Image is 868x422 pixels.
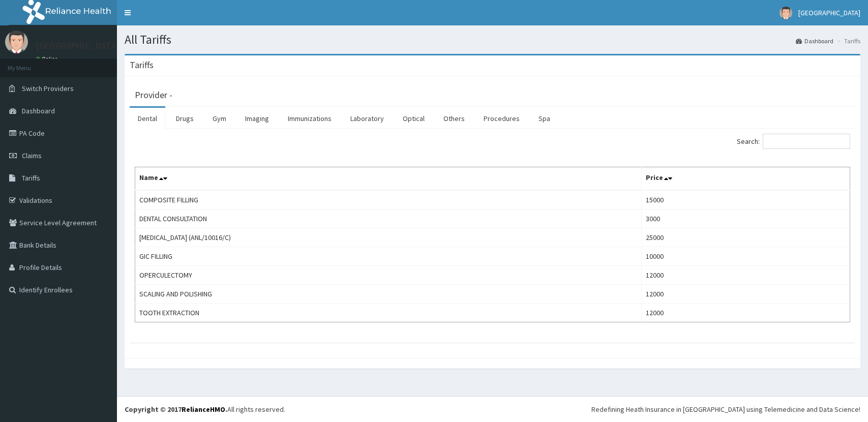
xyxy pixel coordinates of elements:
[763,134,850,149] input: Search:
[642,190,850,209] td: 15000
[780,7,792,19] img: User Image
[135,247,642,266] td: GIC FILLING
[125,405,227,414] strong: Copyright © 2017 .
[642,228,850,247] td: 25000
[22,106,55,115] span: Dashboard
[475,108,528,129] a: Procedures
[642,285,850,304] td: 12000
[36,55,60,63] a: Online
[237,108,277,129] a: Imaging
[204,108,234,129] a: Gym
[642,167,850,191] th: Price
[117,396,868,422] footer: All rights reserved.
[280,108,340,129] a: Immunizations
[125,33,860,46] h1: All Tariffs
[591,404,860,414] div: Redefining Heath Insurance in [GEOGRAPHIC_DATA] using Telemedicine and Data Science!
[395,108,433,129] a: Optical
[530,108,558,129] a: Spa
[642,209,850,228] td: 3000
[135,266,642,285] td: OPERCULECTOMY
[22,151,42,160] span: Claims
[135,304,642,322] td: TOOTH EXTRACTION
[834,37,860,45] li: Tariffs
[22,173,40,183] span: Tariffs
[135,228,642,247] td: [MEDICAL_DATA] (ANL/10016/C)
[796,37,833,45] a: Dashboard
[135,190,642,209] td: COMPOSITE FILLING
[642,247,850,266] td: 10000
[36,41,119,50] p: [GEOGRAPHIC_DATA]
[135,285,642,304] td: SCALING AND POLISHING
[135,91,172,100] h3: Provider -
[168,108,202,129] a: Drugs
[135,209,642,228] td: DENTAL CONSULTATION
[5,31,28,53] img: User Image
[182,405,225,414] a: RelianceHMO
[22,84,74,93] span: Switch Providers
[642,266,850,285] td: 12000
[135,167,642,191] th: Name
[737,134,850,149] label: Search:
[798,8,860,17] span: [GEOGRAPHIC_DATA]
[130,108,165,129] a: Dental
[342,108,392,129] a: Laboratory
[130,61,154,70] h3: Tariffs
[642,304,850,322] td: 12000
[435,108,473,129] a: Others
